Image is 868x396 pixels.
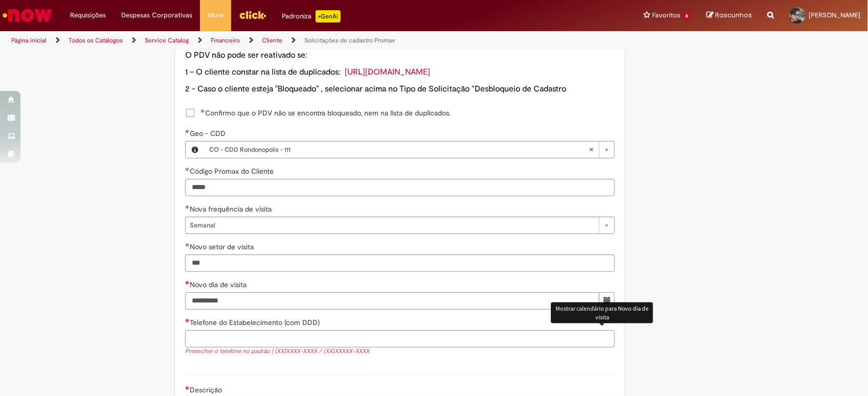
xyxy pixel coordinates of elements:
div: Preencher o telefone no padrão | (XX)XXXX-XXXX / (XX)XXXXX-XXXX [185,347,615,356]
span: Semanal [190,217,594,234]
span: Obrigatório Preenchido [201,109,205,113]
a: Cliente [262,36,282,44]
span: Obrigatório Preenchido [185,167,190,171]
div: Mostrar calendário para Novo dia de visita [551,302,653,323]
span: 6 [682,12,691,20]
span: Obrigatório Preenchido [185,129,190,133]
span: Necessários [185,318,190,322]
a: Todos os Catálogos [69,36,123,44]
input: Telefone do Estabelecimento (com DDD) [185,330,615,347]
span: 2 - Caso o cliente esteja "Bloqueado" , selecionar acima no Tipo de Solicitação “Desbloqueio de C... [185,84,566,94]
span: Obrigatório Preenchido [185,243,190,247]
div: Padroniza [282,10,341,22]
span: O PDV não pode ser reativado se: [185,50,307,60]
input: Código Promax do Cliente [185,179,615,196]
a: Financeiro [211,36,240,44]
a: Service Catalog [145,36,189,44]
span: Novo setor de visita [190,242,256,251]
span: Despesas Corporativas [121,10,192,20]
span: CO - CDD Rondonopolis - 111 [209,142,589,158]
span: Rascunhos [715,10,752,20]
a: Solicitações de cadastro Promax [304,36,395,44]
a: CO - CDD Rondonopolis - 111Limpar campo Geo - CDD [204,142,614,158]
ul: Trilhas de página [8,31,571,50]
span: Favoritos [652,10,680,20]
span: Telefone do Estabelecimento (com DDD) [190,318,322,327]
span: Necessários [185,281,190,285]
input: Novo dia de visita [185,292,599,310]
a: [URL][DOMAIN_NAME] [345,67,430,77]
span: Novo dia de visita [190,280,249,289]
span: Necessários [185,386,190,390]
span: Nova frequência de visita [190,204,274,214]
p: +GenAi [316,10,341,22]
span: Confirmo que o PDV não se encontra bloqueado, nem na lista de duplicados. [201,108,451,118]
span: Código Promax do Cliente [190,167,276,176]
span: 1 – O cliente constar na lista de duplicados: [185,67,341,77]
span: [PERSON_NAME] [809,11,860,19]
abbr: Limpar campo Geo - CDD [584,142,599,158]
img: click_logo_yellow_360x200.png [239,7,266,22]
span: Descrição [190,385,224,394]
span: More [208,10,224,20]
a: Página inicial [11,36,47,44]
input: Novo setor de visita [185,254,615,272]
span: Obrigatório Preenchido [185,205,190,209]
button: Mostrar calendário para Novo dia de visita [599,292,615,310]
img: ServiceNow [1,5,54,26]
a: Rascunhos [706,11,752,20]
button: Geo - CDD, Visualizar este registro CO - CDD Rondonopolis - 111 [186,142,204,158]
span: Requisições [70,10,106,20]
span: Geo - CDD [190,129,228,138]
